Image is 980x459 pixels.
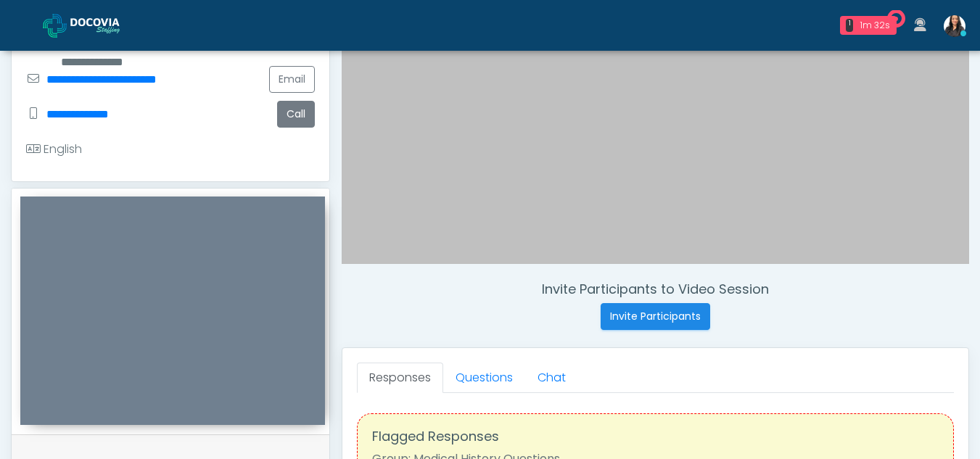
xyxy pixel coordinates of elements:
[831,10,905,41] a: 1 1m 32s
[525,363,578,393] a: Chat
[70,18,143,33] img: Docovia
[859,19,891,32] div: 1m 32s
[26,141,82,158] div: English
[43,1,143,49] a: Docovia
[944,15,965,37] img: Viral Patel
[12,189,329,223] div: Provider Notes
[269,66,315,93] a: Email
[277,101,315,128] button: Call
[12,6,55,49] button: Open LiveChat chat widget
[357,363,443,393] a: Responses
[372,429,939,444] h4: Flagged Responses
[43,14,67,38] img: Docovia
[443,363,525,393] a: Questions
[20,214,325,425] iframe: To enrich screen reader interactions, please activate Accessibility in Grammarly extension settings
[601,303,710,330] button: Invite Participants
[846,19,853,32] div: 1
[342,281,969,297] h4: Invite Participants to Video Session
